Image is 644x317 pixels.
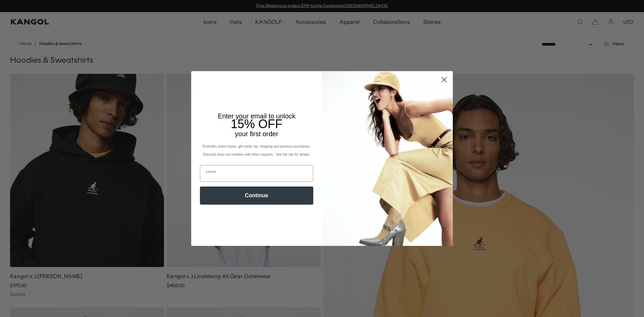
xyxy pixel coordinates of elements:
input: Email [200,165,313,182]
img: 93be19ad-e773-4382-80b9-c9d740c9197f.jpeg [322,71,453,246]
button: Close dialog [438,74,450,86]
span: Enter your email to unlock [218,112,296,120]
span: your first order [235,130,278,138]
button: Continue [200,187,313,205]
span: 15% OFF [231,117,282,131]
span: *Excludes select styles, gift cards, tax, shipping and previous purchases. Discount does not comb... [202,145,311,156]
